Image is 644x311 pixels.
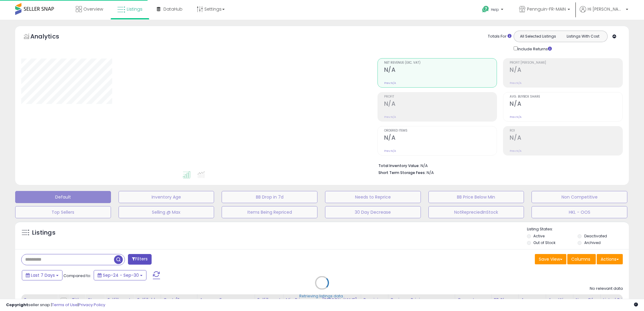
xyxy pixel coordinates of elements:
span: Overview [83,6,103,12]
button: 30 Day Decrease [325,206,421,218]
b: Total Inventory Value: [378,163,420,168]
h2: N/A [510,134,622,142]
h2: N/A [384,100,497,109]
a: Hi [PERSON_NAME] [580,6,628,20]
span: Profit [PERSON_NAME] [510,61,622,65]
a: Help [477,1,509,20]
small: Prev: N/A [384,149,396,153]
button: HKL - OOS [532,206,627,218]
button: All Selected Listings [515,32,561,40]
h2: N/A [510,100,622,109]
button: Inventory Age [119,191,214,203]
button: Non Competitive [532,191,627,203]
b: Short Term Storage Fees: [378,170,426,175]
span: Net Revenue (Exc. VAT) [384,61,497,65]
h2: N/A [384,66,497,75]
li: N/A [378,162,618,169]
h2: N/A [384,134,497,142]
button: Items Being Repriced [222,206,317,218]
span: Hi [PERSON_NAME] [588,6,624,12]
small: Prev: N/A [510,81,522,85]
span: Ordered Items [384,129,497,132]
small: Prev: N/A [384,81,396,85]
button: Listings With Cost [560,32,605,40]
button: BB Price Below Min [428,191,524,203]
span: DataHub [163,6,183,12]
div: seller snap | | [6,302,105,308]
small: Prev: N/A [510,149,522,153]
button: Needs to Reprice [325,191,421,203]
h2: N/A [510,66,622,75]
small: Prev: N/A [384,115,396,119]
div: Retrieving listings data.. [299,293,345,299]
span: Avg. Buybox Share [510,95,622,99]
button: Top Sellers [15,206,111,218]
span: N/A [427,170,434,176]
i: Get Help [482,5,489,13]
strong: Copyright [6,302,28,308]
button: Selling @ Max [119,206,214,218]
h5: Analytics [30,32,71,42]
button: NotRepreciedInStock [428,206,524,218]
span: Help [491,7,499,12]
span: ROI [510,129,622,132]
button: Default [15,191,111,203]
span: Listings [127,6,143,12]
small: Prev: N/A [510,115,522,119]
span: Profit [384,95,497,99]
div: Totals For [488,34,512,39]
div: Include Returns [509,45,559,52]
span: Pennguin-FR-MAIN [527,6,566,12]
button: BB Drop in 7d [222,191,317,203]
